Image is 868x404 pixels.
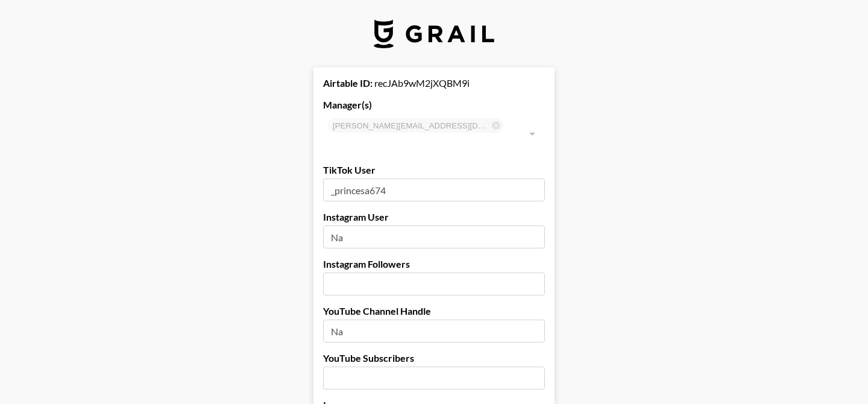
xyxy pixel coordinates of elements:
[323,164,545,176] label: TikTok User
[323,77,545,89] div: recJAb9wM2jXQBM9i
[323,99,545,111] label: Manager(s)
[323,211,545,223] label: Instagram User
[323,77,373,89] strong: Airtable ID:
[323,352,545,364] label: YouTube Subscribers
[323,305,545,317] label: YouTube Channel Handle
[374,19,494,48] img: Grail Talent Logo
[323,258,545,270] label: Instagram Followers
